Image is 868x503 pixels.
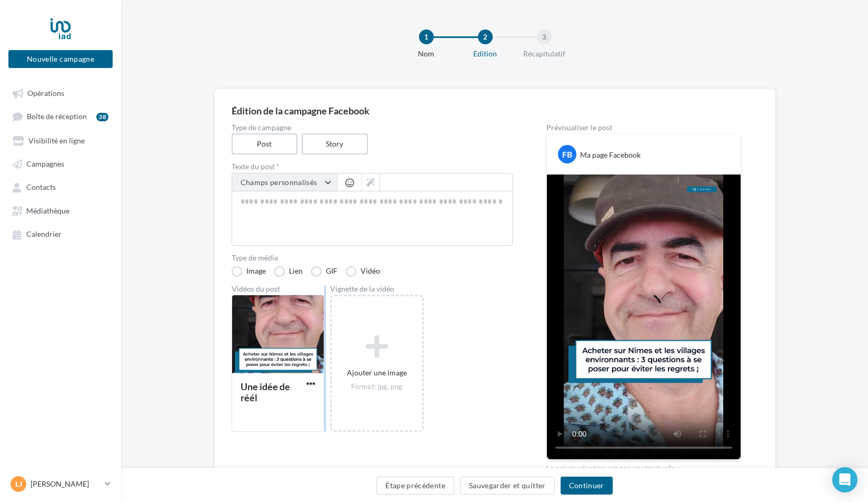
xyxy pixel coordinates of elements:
a: Contacts [6,177,115,196]
button: Continuer [561,477,613,495]
span: Opérations [27,89,64,98]
button: Champs personnalisés [232,173,337,191]
div: 38 [96,113,108,121]
div: FB [558,145,576,163]
div: Édition de la campagne Facebook [232,106,758,115]
div: Open Intercom Messenger [832,467,857,492]
span: Médiathèque [26,206,69,215]
div: Vignette de la vidéo [330,285,424,293]
label: Image [232,266,266,277]
span: Calendrier [26,230,62,239]
span: Boîte de réception [27,112,87,121]
a: Campagnes [6,154,115,173]
button: Sauvegarder et quitter [460,477,555,495]
label: Vidéo [346,266,380,277]
label: GIF [311,266,337,277]
div: Vidéos du post [232,285,324,293]
label: Post [232,133,298,154]
label: Story [302,133,368,154]
div: Nom [393,49,460,59]
div: La prévisualisation est non-contractuelle [546,460,741,473]
span: LJ [15,479,22,489]
button: Étape précédente [376,477,454,495]
a: LJ [PERSON_NAME] [8,474,113,494]
a: Visibilité en ligne [6,131,115,150]
span: Campagnes [26,159,64,168]
div: 1 [419,30,434,44]
label: Texte du post * [232,163,513,170]
label: Type de campagne [232,124,513,131]
div: Edition [452,49,519,59]
div: 2 [478,30,493,44]
span: Contacts [26,183,56,192]
div: Ma page Facebook [580,150,641,160]
a: Opérations [6,83,115,102]
a: Boîte de réception38 [6,107,115,126]
label: Lien [274,266,303,277]
button: Nouvelle campagne [8,50,113,68]
span: Visibilité en ligne [28,136,85,145]
span: Champs personnalisés [241,178,317,187]
a: Médiathèque [6,201,115,220]
div: Prévisualiser le post [546,124,741,131]
p: [PERSON_NAME] [31,479,101,489]
div: Récapitulatif [511,49,578,59]
div: Une idée de réél [241,381,290,403]
a: Calendrier [6,224,115,243]
label: Type de média [232,254,513,262]
div: 3 [537,30,552,44]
